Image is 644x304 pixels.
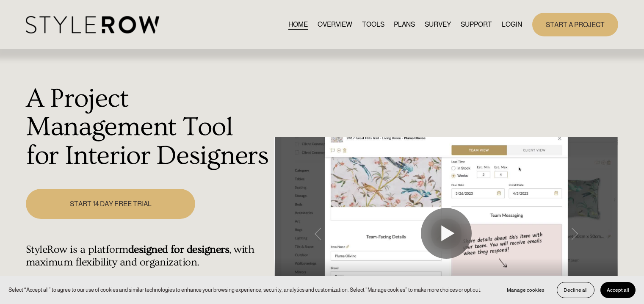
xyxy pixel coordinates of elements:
[26,189,195,219] a: START 14 DAY FREE TRIAL
[502,19,522,30] a: LOGIN
[128,243,229,256] strong: designed for designers
[507,287,544,293] span: Manage cookies
[26,16,159,33] img: StyleRow
[421,208,472,259] button: Play
[500,282,551,298] button: Manage cookies
[607,287,629,293] span: Accept all
[425,19,451,30] a: SURVEY
[26,85,270,171] h1: A Project Management Tool for Interior Designers
[362,19,384,30] a: TOOLS
[8,286,481,294] p: Select “Accept all” to agree to our use of cookies and similar technologies to enhance your brows...
[288,19,308,30] a: HOME
[557,282,594,298] button: Decline all
[26,243,270,269] h4: StyleRow is a platform , with maximum flexibility and organization.
[318,19,352,30] a: OVERVIEW
[461,19,492,30] span: SUPPORT
[600,282,636,298] button: Accept all
[532,13,618,36] a: START A PROJECT
[394,19,415,30] a: PLANS
[461,19,492,30] a: folder dropdown
[564,287,588,293] span: Decline all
